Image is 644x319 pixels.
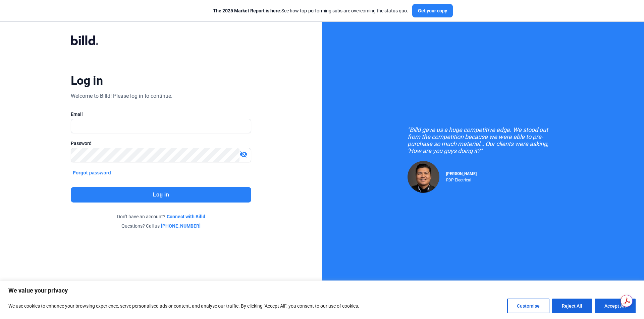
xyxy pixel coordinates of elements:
div: Don't have an account? [71,213,251,220]
span: [PERSON_NAME] [446,171,477,176]
div: Email [71,111,251,117]
button: Reject All [552,299,592,313]
div: Password [71,140,251,147]
span: The 2025 Market Report is here: [213,8,281,13]
div: Log in [71,73,103,88]
div: RDP Electrical [446,176,477,182]
button: Log in [71,187,251,203]
div: "Billd gave us a huge competitive edge. We stood out from the competition because we were able to... [408,126,558,154]
a: Connect with Billd [167,213,205,220]
div: See how top-performing subs are overcoming the status quo. [213,7,408,14]
button: Customise [507,299,549,313]
button: Get your copy [412,4,453,17]
mat-icon: visibility_off [239,150,248,158]
img: Raul Pacheco [408,161,439,193]
p: We value your privacy [8,287,636,295]
button: Accept All [595,299,636,313]
div: Questions? Call us [71,223,251,229]
p: We use cookies to enhance your browsing experience, serve personalised ads or content, and analys... [8,302,359,310]
button: Forgot password [71,169,113,176]
a: [PHONE_NUMBER] [161,223,201,229]
div: Welcome to Billd! Please log in to continue. [71,92,172,100]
